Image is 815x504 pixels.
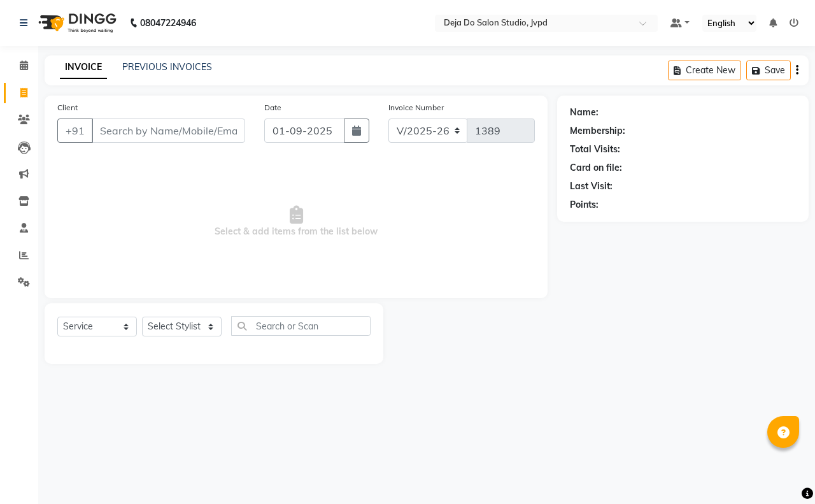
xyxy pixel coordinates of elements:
div: Last Visit: [570,180,613,193]
a: INVOICE [60,56,107,79]
span: Select & add items from the list below [57,158,535,285]
div: Total Visits: [570,143,620,156]
button: +91 [57,119,93,143]
label: Client [57,102,78,113]
input: Search or Scan [231,316,371,336]
iframe: chat widget [762,453,802,491]
button: Create New [668,61,741,80]
div: Name: [570,106,599,119]
img: logo [32,5,120,41]
button: Save [746,61,791,80]
div: Card on file: [570,161,622,175]
div: Points: [570,198,599,212]
div: Membership: [570,124,625,138]
b: 08047224946 [140,5,196,41]
a: PREVIOUS INVOICES [122,61,212,73]
label: Invoice Number [388,102,444,113]
input: Search by Name/Mobile/Email/Code [92,119,245,143]
label: Date [264,102,281,113]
